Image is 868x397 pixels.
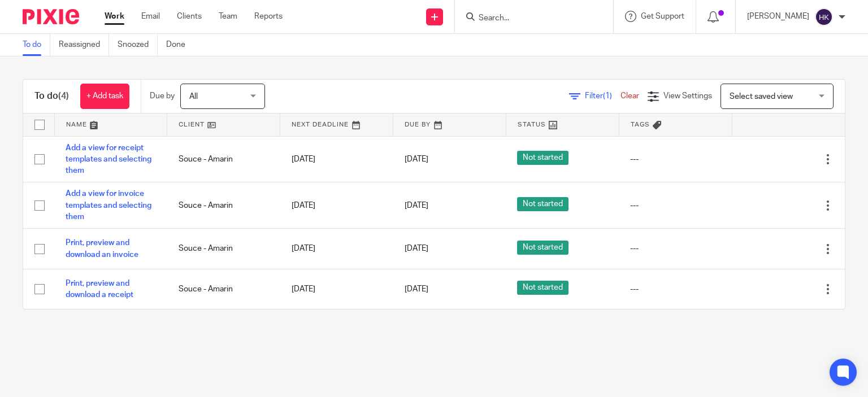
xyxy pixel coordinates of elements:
[66,190,151,221] a: Add a view for invoice templates and selecting them
[59,34,109,56] a: Reassigned
[641,12,684,20] span: Get Support
[478,14,579,24] input: Search
[105,11,124,22] a: Work
[66,144,151,175] a: Add a view for receipt templates and selecting them
[603,92,612,100] span: (1)
[517,281,568,295] span: Not started
[66,239,138,258] a: Print, preview and download an invoice
[280,229,393,269] td: [DATE]
[517,197,568,211] span: Not started
[34,90,69,102] h1: To do
[517,241,568,255] span: Not started
[630,283,721,295] div: ---
[630,154,721,165] div: ---
[280,136,393,182] td: [DATE]
[585,92,620,100] span: Filter
[58,91,69,101] span: (4)
[730,93,793,101] span: Select saved view
[405,285,428,293] span: [DATE]
[254,11,283,22] a: Reports
[620,92,639,100] a: Clear
[118,34,158,56] a: Snoozed
[815,8,833,26] img: svg%3E
[150,90,175,102] p: Due by
[405,202,428,210] span: [DATE]
[167,136,280,182] td: Souce - Amarin
[167,269,280,309] td: Souce - Amarin
[630,200,721,211] div: ---
[167,182,280,229] td: Souce - Amarin
[219,11,237,22] a: Team
[280,182,393,229] td: [DATE]
[23,34,50,56] a: To do
[405,245,428,253] span: [DATE]
[405,155,428,163] span: [DATE]
[663,92,712,100] span: View Settings
[80,84,129,109] a: + Add task
[141,11,160,22] a: Email
[630,243,721,254] div: ---
[167,229,280,269] td: Souce - Amarin
[23,9,79,24] img: Pixie
[66,280,133,299] a: Print, preview and download a receipt
[631,121,650,128] span: Tags
[280,269,393,309] td: [DATE]
[189,93,198,101] span: All
[166,34,194,56] a: Done
[517,151,568,165] span: Not started
[747,11,809,22] p: [PERSON_NAME]
[177,11,202,22] a: Clients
